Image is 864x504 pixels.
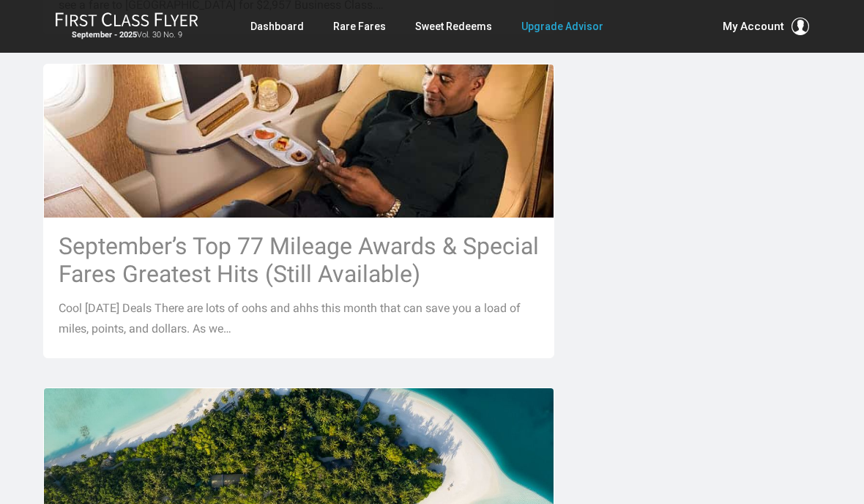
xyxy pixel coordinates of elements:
[55,30,198,40] small: Vol. 30 No. 9
[415,13,492,40] a: Sweet Redeems
[43,64,554,358] a: September’s Top 77 Mileage Awards & Special Fares Greatest Hits (Still Available) Cool [DATE] Dea...
[250,13,304,40] a: Dashboard
[55,12,198,41] a: First Class FlyerSeptember - 2025Vol. 30 No. 9
[59,298,539,339] p: Cool [DATE] Deals There are lots of oohs and ahhs this month that can save you a load of miles, p...
[521,13,603,40] a: Upgrade Advisor
[55,12,198,27] img: First Class Flyer
[72,30,137,40] strong: September - 2025
[723,18,784,35] span: My Account
[59,232,539,288] h3: September’s Top 77 Mileage Awards & Special Fares Greatest Hits (Still Available)
[333,13,386,40] a: Rare Fares
[723,18,809,35] button: My Account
